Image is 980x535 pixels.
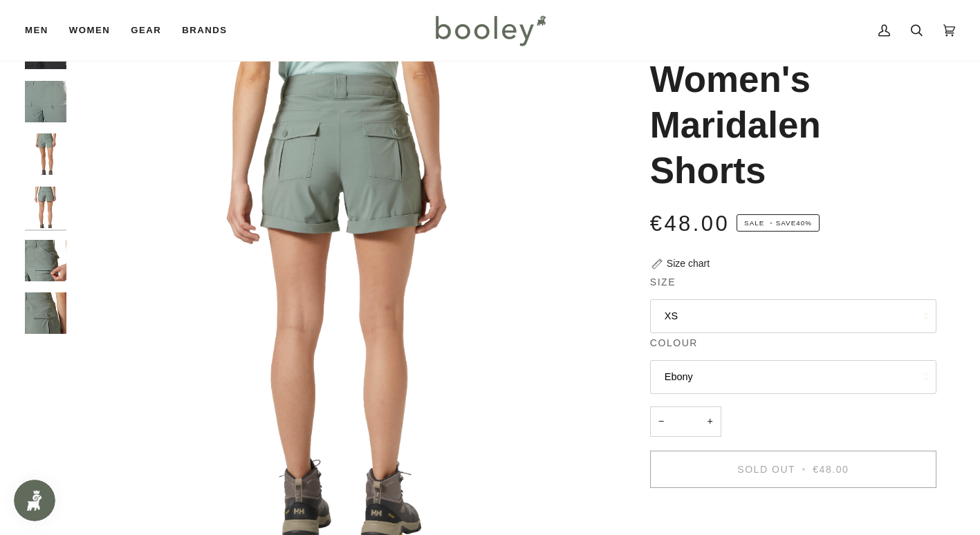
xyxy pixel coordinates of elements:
[429,10,551,50] img: Booley
[650,336,698,350] span: Colour
[14,480,55,521] iframe: Button to open loyalty program pop-up
[796,219,812,227] span: 40%
[650,299,936,333] button: XS
[650,406,721,438] input: Quantity
[182,24,227,37] span: Brands
[767,219,776,227] em: •
[69,24,110,37] span: Women
[25,81,66,122] img: Helly Hansen Women's Maridalen Shorts Grey Cactus - Booley Galway
[650,275,676,290] span: Size
[744,219,764,227] span: Sale
[813,464,849,475] span: €48.00
[650,406,672,438] button: −
[131,24,161,37] span: Gear
[737,214,820,232] span: Save
[699,406,721,438] button: +
[25,292,66,334] img: Helly Hansen Women's Maridalen Shorts Grey Cactus - Booley Galway
[650,360,936,394] button: Ebony
[650,451,936,488] button: Sold Out • €48.00
[667,256,710,271] div: Size chart
[25,240,66,281] img: Helly Hansen Women's Maridalen Shorts Grey Cactus - Booley Galway
[25,187,66,228] img: Helly Hansen Women's Maridalen Shorts Grey Cactus - Booley Galway
[25,133,66,175] img: Helly Hansen Women's Maridalen Shorts Grey Cactus - Booley Galway
[737,464,795,475] span: Sold Out
[799,464,808,475] span: •
[650,57,926,194] h1: Women's Maridalen Shorts
[25,24,48,37] span: Men
[650,212,730,236] span: €48.00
